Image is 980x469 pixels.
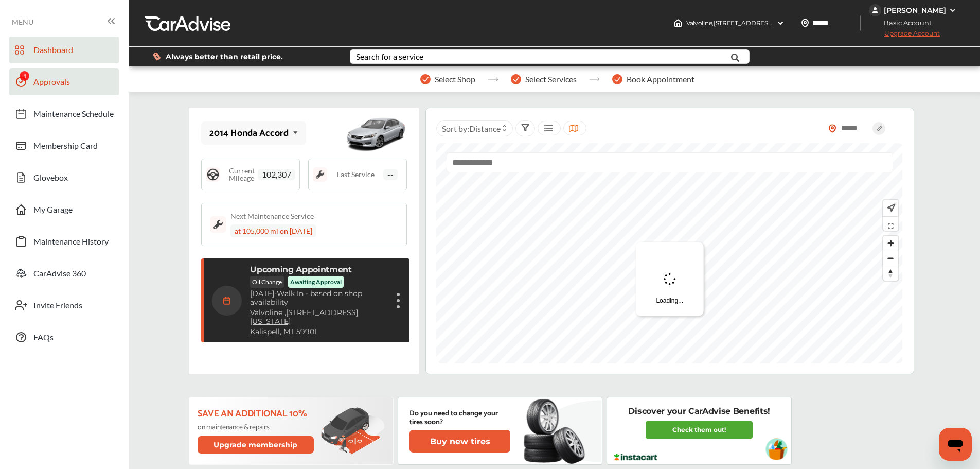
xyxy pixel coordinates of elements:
span: Membership Card [33,141,98,154]
span: Upgrade Account [869,29,940,42]
div: Next Maintenance Service [230,212,314,220]
img: maintenance_logo [210,216,226,233]
a: Dashboard [9,37,119,63]
img: mobile_9112_st0640_046.jpg [345,110,407,157]
img: instacart-vehicle.0979a191.svg [765,438,788,460]
span: Always better than retail price. [166,53,283,60]
div: [PERSON_NAME] [884,6,946,15]
img: new-tire.a0c7fe23.svg [523,394,591,467]
a: FAQs [9,324,119,351]
button: Zoom out [883,251,898,266]
p: Walk In - based on shop availability [250,289,387,307]
img: stepper-checkmark.b5569197.svg [612,74,622,84]
a: Check them out! [646,421,753,439]
span: - [274,289,277,298]
a: Membership Card [9,132,119,159]
img: location_vector_orange.38f05af8.svg [828,124,836,133]
a: My Garage [9,196,119,223]
a: Invite Friends [9,292,119,319]
div: Search for a service [356,53,423,61]
span: Select Services [525,75,577,84]
span: Valvoline , [STREET_ADDRESS][US_STATE] Kalispell , MT 59901 [686,19,860,27]
a: Kalispell, MT 59901 [250,327,317,336]
p: Save an additional 10% [198,408,315,420]
span: Maintenance History [33,236,109,250]
p: Discover your CarAdvise Benefits! [628,406,770,417]
span: 102,307 [258,169,295,180]
p: Oil Change [250,276,284,288]
span: MENU [12,18,33,26]
img: instacart-logo.217963cc.svg [613,454,658,461]
img: WGsFRI8htEPBVLJbROoPRyZpYNWhNONpIPPETTm6eUC0GeLEiAAAAAElFTkSuQmCC [949,6,957,14]
canvas: Map [436,143,902,363]
iframe: Button to launch messaging window [939,428,972,461]
img: stepper-checkmark.b5569197.svg [511,74,521,84]
span: Maintenance Schedule [33,109,114,122]
p: on maintenance & repairs [198,424,315,432]
a: Maintenance Schedule [9,100,119,127]
img: recenter.ce011a49.svg [885,202,896,214]
img: calendar-icon.35d1de04.svg [212,286,242,316]
img: header-down-arrow.9dd2ce7d.svg [776,19,785,27]
span: My Garage [33,204,73,218]
p: Awaiting Approval [290,278,342,286]
span: FAQs [33,332,54,345]
span: Glovebox [33,172,68,186]
span: Zoom out [883,251,898,266]
button: Zoom in [883,236,898,251]
div: at 105,000 mi on [DATE] [230,224,316,237]
img: stepper-arrow.e24c07c6.svg [589,77,600,81]
span: Book Appointment [627,75,694,84]
img: stepper-arrow.e24c07c6.svg [488,77,498,81]
span: Current Mileage [225,167,258,182]
img: header-home-logo.8d720a4f.svg [674,19,682,27]
span: Last Service [337,171,375,178]
a: Valvoline ,[STREET_ADDRESS][US_STATE] [250,308,387,326]
img: header-divider.bc55588e.svg [860,15,861,31]
span: -- [383,169,398,180]
span: Distance [469,124,501,133]
a: Buy new tires [409,430,512,453]
img: location_vector.a44bc228.svg [801,19,809,27]
a: CarAdvise 360 [9,260,119,287]
a: Glovebox [9,164,119,191]
a: Approvals [9,68,119,95]
p: Upcoming Appointment [250,265,352,274]
button: Buy new tires [409,430,510,453]
span: CarAdvise 360 [33,268,86,282]
span: Select Shop [435,75,475,84]
p: Do you need to change your tires soon? [409,409,510,427]
span: Sort by : [442,124,501,133]
img: stepper-checkmark.b5569197.svg [420,74,431,84]
img: update-membership.81812027.svg [321,407,385,455]
span: Dashboard [33,45,73,58]
span: Reset bearing to north [883,266,898,281]
img: maintenance_logo [313,167,327,182]
button: Upgrade membership [198,436,314,454]
span: [DATE] [250,289,274,298]
div: 2014 Honda Accord [209,128,289,138]
span: Approvals [33,77,70,90]
div: Loading... [635,242,704,316]
img: steering_logo [206,167,220,182]
span: Basic Account [870,18,939,28]
span: Invite Friends [33,300,82,314]
a: Maintenance History [9,228,119,255]
img: dollor_label_vector.a70140d1.svg [153,52,161,61]
button: Reset bearing to north [883,266,898,281]
img: jVpblrzwTbfkPYzPPzSLxeg0AAAAASUVORK5CYII= [869,4,881,16]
